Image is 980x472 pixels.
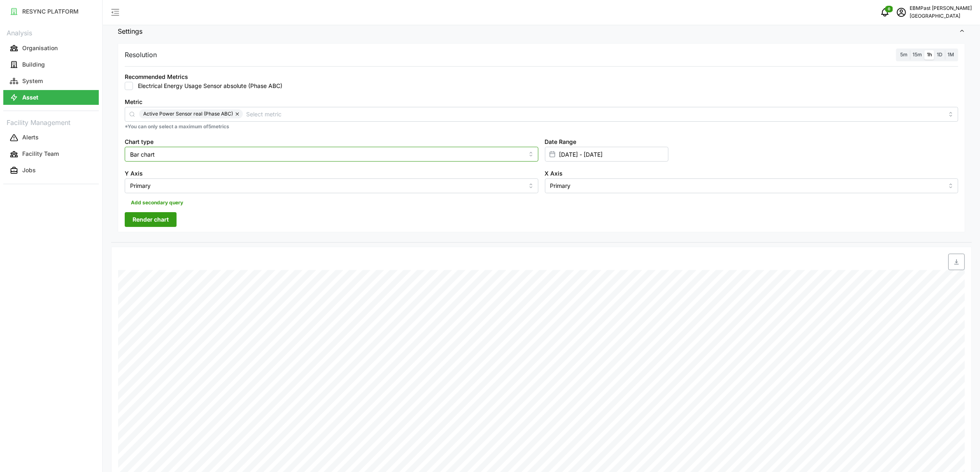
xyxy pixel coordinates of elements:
p: Facility Team [22,150,59,158]
span: Add secondary query [131,197,183,208]
button: Alerts [3,130,99,145]
button: System [3,74,99,88]
button: Building [3,57,99,72]
button: Jobs [3,163,99,178]
p: Facility Management [3,116,99,128]
label: Metric [125,97,142,106]
input: Select date range [545,147,668,162]
p: Alerts [22,133,39,141]
span: 0 [888,6,890,12]
a: RESYNC PLATFORM [3,3,99,20]
span: 5m [900,51,908,58]
span: 1h [927,51,932,58]
button: Organisation [3,41,99,56]
div: Settings [111,41,972,242]
button: Settings [111,21,972,42]
a: Alerts [3,130,99,146]
button: RESYNC PLATFORM [3,4,99,19]
p: Building [22,60,45,69]
div: Recommended Metrics [125,72,188,81]
input: Select X axis [545,178,959,193]
span: 1M [947,51,954,58]
input: Select chart type [125,147,538,162]
button: Asset [3,90,99,105]
label: Y Axis [125,169,143,178]
label: X Axis [545,169,563,178]
a: Building [3,56,99,73]
p: EBMPast [PERSON_NAME] [910,5,972,12]
p: Jobs [22,166,36,174]
button: notifications [877,4,893,21]
p: Asset [22,93,38,102]
button: Facility Team [3,147,99,162]
p: System [22,77,43,85]
a: Jobs [3,162,99,179]
label: Electrical Energy Usage Sensor absolute (Phase ABC) [133,82,282,90]
span: Settings [118,21,959,42]
span: 1D [937,51,943,58]
a: Asset [3,89,99,106]
input: Select Y axis [125,178,538,193]
a: System [3,73,99,89]
p: [GEOGRAPHIC_DATA] [910,12,972,20]
p: Analysis [3,26,99,38]
button: Render chart [125,212,177,227]
p: Resolution [125,50,157,60]
span: Render chart [133,213,169,227]
p: Organisation [22,44,58,52]
span: 15m [912,51,922,58]
a: Organisation [3,40,99,56]
input: Select metric [246,109,944,118]
p: RESYNC PLATFORM [22,7,79,16]
button: Add secondary query [125,197,189,209]
span: Active Power Sensor real (Phase ABC) [143,109,233,118]
label: Chart type [125,137,154,146]
p: *You can only select a maximum of 5 metrics [125,123,958,130]
button: schedule [893,4,910,21]
label: Date Range [545,137,577,146]
a: Facility Team [3,146,99,162]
